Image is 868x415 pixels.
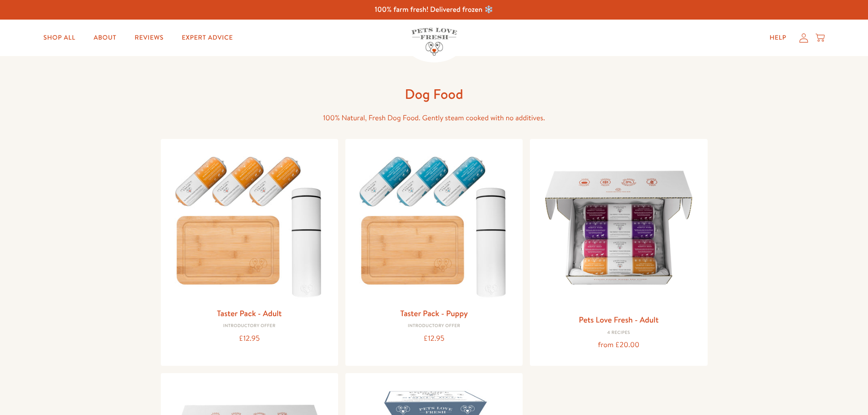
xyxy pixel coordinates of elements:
a: Pets Love Fresh - Adult [579,314,658,325]
p: 100% Natural, Fresh Dog Food. Gently steam cooked with no additives. [288,112,580,124]
div: 4 Recipes [537,330,700,336]
div: £12.95 [353,333,515,345]
a: Shop All [36,29,82,47]
img: Pets Love Fresh [411,28,457,56]
a: Reviews [128,29,171,47]
img: Taster Pack - Adult [168,146,331,302]
a: About [86,29,123,47]
h1: Dog Food [288,85,580,103]
div: Introductory Offer [353,323,515,329]
div: from £20.00 [537,339,700,351]
div: £12.95 [168,333,331,345]
a: Expert Advice [175,29,240,47]
a: Help [762,29,794,47]
a: Taster Pack - Adult [217,307,282,319]
div: Introductory Offer [168,323,331,329]
img: Pets Love Fresh - Adult [537,146,700,309]
a: Taster Pack - Puppy [400,307,467,319]
img: Taster Pack - Puppy [353,146,515,302]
